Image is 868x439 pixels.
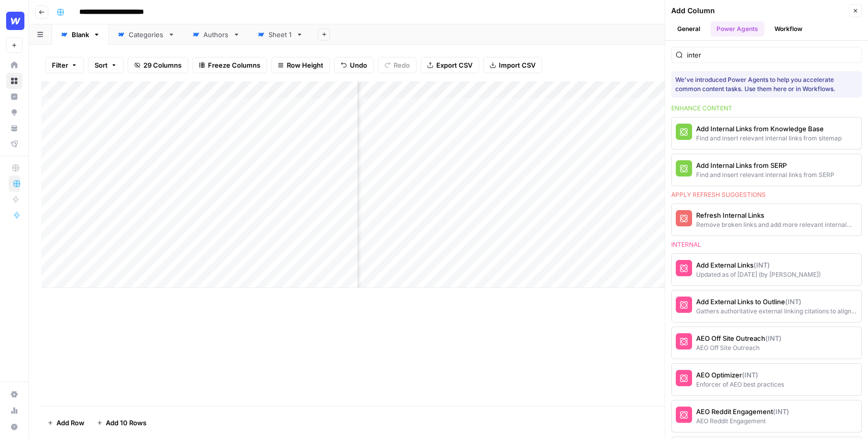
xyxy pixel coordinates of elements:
div: AEO Off Site Outreach [696,343,782,353]
a: Browse [6,73,22,89]
a: Opportunities [6,104,22,121]
button: Export CSV [421,57,479,73]
span: Undo [350,60,367,70]
button: Add Row [41,415,91,431]
button: Refresh Internal LinksRemove broken links and add more relevant internal links [672,204,861,236]
div: Find and insert relevant internal links from sitemap [696,134,842,143]
button: Sort [88,57,124,73]
div: Updated as of [DATE] (by [PERSON_NAME]) [696,270,821,279]
a: Blank [52,24,109,45]
div: AEO Optimizer [696,370,784,380]
button: General [671,21,706,37]
div: Enhance content [671,104,862,113]
button: Import CSV [483,57,542,73]
a: Your Data [6,120,22,136]
div: Add Internal Links from Knowledge Base [696,124,842,134]
div: Find and insert relevant internal links from SERP [696,170,834,180]
a: Insights [6,89,22,105]
div: Sheet 1 [268,30,292,40]
span: Add 10 Rows [106,418,146,428]
button: Freeze Columns [192,57,267,73]
button: Workflow [768,21,809,37]
div: Remove broken links and add more relevant internal links [696,220,857,229]
button: Filter [45,57,84,73]
div: AEO Off Site Outreach [696,333,782,343]
div: Internal [671,240,862,249]
img: Webflow Logo [6,12,24,30]
span: Freeze Columns [208,60,260,70]
span: Add Row [56,418,84,428]
a: Settings [6,386,22,402]
a: Usage [6,402,22,419]
button: Row Height [271,57,330,73]
span: Import CSV [499,60,535,70]
div: AEO Reddit Engagement [696,406,789,417]
span: (INT) [785,298,801,306]
button: Add External Links(INT)Updated as of [DATE] (by [PERSON_NAME]) [672,254,861,285]
span: (INT) [742,371,758,379]
div: Refresh Internal Links [696,210,857,220]
button: AEO Optimizer(INT)Enforcer of AEO best practices [672,364,861,395]
div: Add External Links [696,260,821,270]
a: Authors [184,24,249,45]
button: AEO Off Site Outreach(INT)AEO Off Site Outreach [672,327,861,359]
button: Add 10 Rows [91,415,153,431]
a: Flightpath [6,136,22,152]
div: AEO Reddit Engagement [696,417,789,426]
span: Filter [52,60,68,70]
span: Export CSV [436,60,472,70]
span: (INT) [765,334,782,342]
div: Gathers authoritative external linking citations to align with the provided Outline. [696,307,857,316]
button: Undo [334,57,374,73]
div: Enforcer of AEO best practices [696,380,784,389]
div: Blank [72,30,89,40]
a: Sheet 1 [249,24,312,45]
button: Redo [378,57,416,73]
span: (INT) [773,407,789,416]
button: Add Internal Links from SERPFind and insert relevant internal links from SERP [672,154,861,186]
span: (INT) [754,261,770,269]
div: Add External Links to Outline [696,297,857,307]
button: AEO Reddit Engagement(INT)AEO Reddit Engagement [672,400,861,432]
button: Add External Links to Outline(INT)Gathers authoritative external linking citations to align with ... [672,290,861,322]
button: Help + Support [6,419,22,435]
button: 29 Columns [128,57,188,73]
input: Search Power Agents [687,50,857,60]
button: Workspace: Webflow [6,8,22,34]
button: Add Internal Links from Knowledge BaseFind and insert relevant internal links from sitemap [672,118,861,149]
span: 29 Columns [143,60,182,70]
div: Categories [129,30,164,40]
div: We've introduced Power Agents to help you accelerate common content tasks. Use them here or in Wo... [675,75,858,94]
a: Home [6,57,22,73]
button: Power Agents [710,21,764,37]
span: Row Height [287,60,323,70]
div: Apply refresh suggestions [671,190,862,199]
div: Add Internal Links from SERP [696,160,834,170]
a: Categories [109,24,184,45]
div: Authors [203,30,229,40]
span: Sort [95,60,108,70]
span: Redo [394,60,410,70]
